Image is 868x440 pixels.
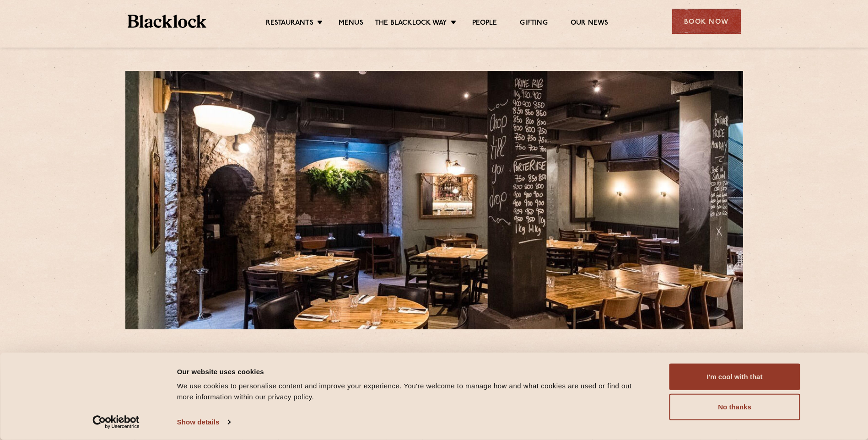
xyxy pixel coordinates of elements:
button: I'm cool with that [669,364,800,390]
a: Our News [571,19,609,29]
a: Usercentrics Cookiebot - opens in a new window [76,415,156,429]
div: Book Now [672,9,741,34]
a: The Blacklock Way [375,19,447,29]
div: Our website uses cookies [177,366,649,377]
a: People [472,19,497,29]
a: Menus [339,19,363,29]
button: No thanks [669,394,800,420]
a: Restaurants [266,19,313,29]
img: BL_Textured_Logo-footer-cropped.svg [128,15,207,28]
a: Show details [177,415,230,429]
a: Gifting [520,19,547,29]
div: We use cookies to personalise content and improve your experience. You're welcome to manage how a... [177,381,649,402]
